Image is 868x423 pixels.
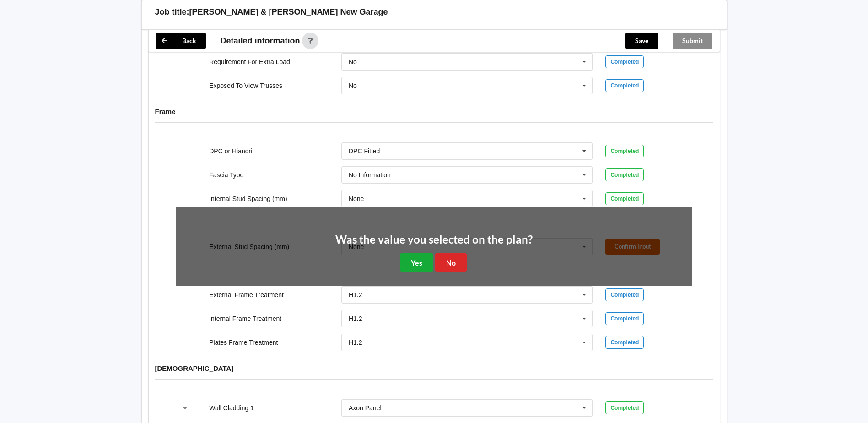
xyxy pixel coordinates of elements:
[155,107,713,116] h4: Frame
[209,195,287,202] label: Internal Stud Spacing (mm)
[176,400,194,416] button: reference-toggle
[209,339,278,346] label: Plates Frame Treatment
[435,253,467,272] button: No
[605,312,644,325] div: Completed
[209,291,284,298] label: External Frame Treatment
[189,7,388,17] h3: [PERSON_NAME] & [PERSON_NAME] New Garage
[209,315,281,322] label: Internal Frame Treatment
[349,59,357,65] div: No
[400,253,433,272] button: Yes
[155,7,189,17] h3: Job title:
[349,339,362,346] div: H1.2
[156,33,206,49] button: Back
[605,145,644,157] div: Completed
[209,171,243,179] label: Fascia Type
[349,315,362,322] div: H1.2
[349,292,362,298] div: H1.2
[155,364,713,373] h4: [DEMOGRAPHIC_DATA]
[349,195,364,202] div: None
[605,168,644,181] div: Completed
[605,288,644,301] div: Completed
[349,405,382,411] div: Axon Panel
[209,147,252,155] label: DPC or Hiandri
[605,192,644,205] div: Completed
[605,401,644,414] div: Completed
[349,82,357,89] div: No
[349,172,391,178] div: No Information
[605,336,644,349] div: Completed
[209,404,254,412] label: Wall Cladding 1
[209,82,282,89] label: Exposed To View Trusses
[221,37,300,45] span: Detailed information
[605,79,644,92] div: Completed
[209,58,290,65] label: Requirement For Extra Load
[349,148,380,154] div: DPC Fitted
[335,233,533,247] h2: Was the value you selected on the plan?
[625,33,658,49] button: Save
[605,55,644,68] div: Completed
